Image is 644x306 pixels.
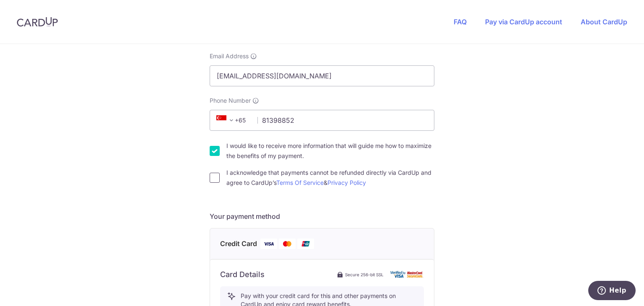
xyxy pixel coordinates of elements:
a: Terms Of Service [276,179,324,186]
a: Privacy Policy [327,179,366,186]
img: Mastercard [279,239,296,249]
a: Pay via CardUp account [485,18,562,26]
h5: Your payment method [210,211,434,221]
label: I would like to receive more information that will guide me how to maximize the benefits of my pa... [226,141,434,161]
img: Visa [260,239,277,249]
span: Secure 256-bit SSL [345,271,384,278]
img: CardUp [17,17,58,27]
span: Email Address [210,52,249,60]
span: Credit Card [220,239,257,249]
a: About CardUp [581,18,627,26]
span: +65 [216,115,236,125]
img: card secure [390,271,424,278]
input: Email address [210,65,434,86]
h6: Card Details [220,270,265,280]
span: Phone Number [210,96,251,105]
iframe: Opens a widget where you can find more information [588,281,636,302]
a: FAQ [454,18,467,26]
span: +65 [214,115,252,125]
img: Union Pay [297,239,314,249]
label: I acknowledge that payments cannot be refunded directly via CardUp and agree to CardUp’s & [226,168,434,188]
